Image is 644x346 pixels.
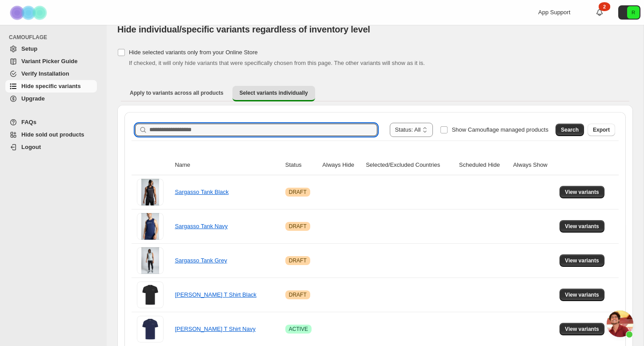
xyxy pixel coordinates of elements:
button: Avatar with initials R [618,5,640,20]
a: Sargasso Tank Navy [175,223,228,229]
a: 2 [595,8,604,17]
img: Camouflage [7,0,52,25]
button: Apply to variants across all products [123,86,231,100]
span: If checked, it will only hide variants that were specifically chosen from this page. The other va... [129,60,425,66]
a: Sargasso Tank Grey [175,257,227,264]
span: Show Camouflage managed products [452,126,548,133]
span: App Support [538,9,570,16]
a: [PERSON_NAME] T Shirt Black [175,291,256,298]
a: Variant Picker Guide [5,55,97,68]
a: [PERSON_NAME] T Shirt Navy [175,326,256,332]
span: View variants [565,257,599,264]
button: View variants [560,186,604,198]
span: Hide specific variants [21,83,81,89]
th: Always Hide [320,155,363,175]
a: Verify Installation [5,68,97,80]
span: Apply to variants across all products [130,89,224,97]
span: View variants [565,223,599,230]
th: Status [283,155,320,175]
span: FAQs [21,119,36,125]
span: DRAFT [289,291,307,298]
span: DRAFT [289,257,307,264]
button: Select variants individually [232,86,315,101]
span: View variants [565,189,599,196]
span: Search [561,126,579,133]
button: View variants [560,254,604,267]
a: FAQs [5,116,97,129]
span: CAMOUFLAGE [9,34,100,41]
a: Hide sold out products [5,129,97,141]
a: Upgrade [5,93,97,105]
th: Scheduled Hide [456,155,511,175]
button: View variants [560,323,604,335]
th: Name [172,155,282,175]
span: Verify Installation [21,70,69,77]
a: Setup [5,43,97,55]
span: DRAFT [289,223,307,230]
div: 2 [599,2,610,11]
button: View variants [560,220,604,233]
span: Hide sold out products [21,131,84,138]
span: Logout [21,144,41,150]
span: Variant Picker Guide [21,58,77,64]
a: Sargasso Tank Black [175,189,228,195]
span: Export [593,126,610,133]
button: Export [588,124,615,136]
th: Selected/Excluded Countries [363,155,456,175]
span: Avatar with initials R [627,6,640,19]
span: View variants [565,326,599,333]
a: Open chat [607,310,633,337]
span: Upgrade [21,95,45,102]
span: Setup [21,45,37,52]
text: R [632,10,635,15]
span: Select variants individually [240,89,308,97]
button: Search [556,124,584,136]
a: Hide specific variants [5,80,97,93]
th: Always Show [510,155,557,175]
span: Hide individual/specific variants regardless of inventory level [117,24,370,34]
a: Logout [5,141,97,153]
button: View variants [560,289,604,301]
span: View variants [565,291,599,298]
span: ACTIVE [289,326,308,333]
span: DRAFT [289,189,307,196]
span: Hide selected variants only from your Online Store [129,49,258,56]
